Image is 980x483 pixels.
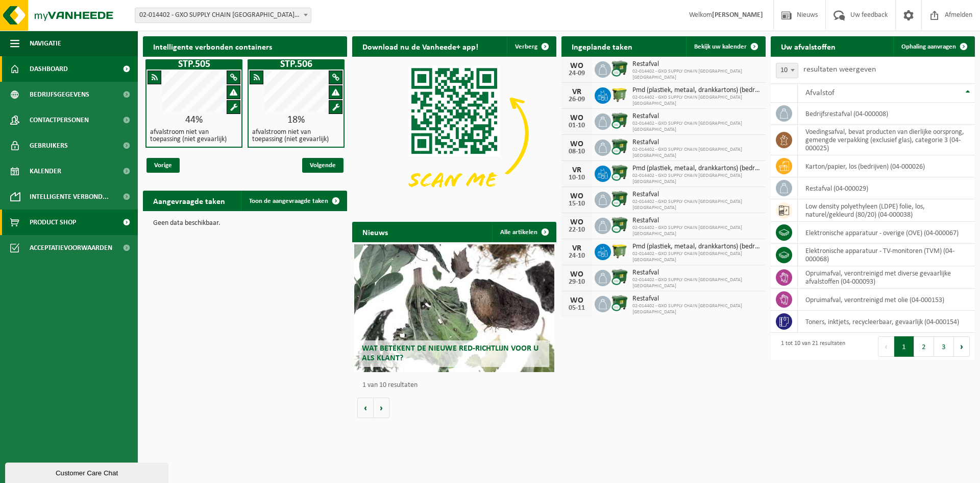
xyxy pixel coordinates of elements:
img: WB-1100-CU [611,164,628,181]
div: 26-09 [567,96,587,103]
td: low density polyethyleen (LDPE) folie, los, naturel/gekleurd (80/20) (04-000038) [798,199,975,222]
span: Wat betekent de nieuwe RED-richtlijn voor u als klant? [362,344,538,362]
img: WB-1100-CU [611,190,628,208]
button: Next [954,336,970,357]
span: 02-014402 - GXO SUPPLY CHAIN [GEOGRAPHIC_DATA] [GEOGRAPHIC_DATA] [632,68,761,81]
span: Vorige [146,158,180,173]
span: Restafval [632,269,761,277]
span: Restafval [632,217,761,225]
h4: afvalstroom niet van toepassing (niet gevaarlijk) [252,129,340,143]
strong: [PERSON_NAME] [712,11,763,19]
button: 1 [894,336,914,357]
span: Verberg [515,43,537,50]
button: Previous [878,336,894,357]
span: Pmd (plastiek, metaal, drankkartons) (bedrijven) [632,86,761,95]
h2: Ingeplande taken [561,36,643,56]
span: 02-014402 - GXO SUPPLY CHAIN [GEOGRAPHIC_DATA] [GEOGRAPHIC_DATA] [632,225,761,237]
h1: STP.506 [250,59,342,70]
div: VR [567,88,587,96]
div: 18% [249,115,344,125]
div: 44% [146,115,241,125]
td: elektronische apparatuur - overige (OVE) (04-000067) [798,222,975,244]
span: Bedrijfsgegevens [30,82,89,107]
h2: Aangevraagde taken [143,191,235,211]
span: Restafval [632,112,761,121]
div: 10-10 [567,174,587,181]
div: 29-10 [567,279,587,286]
img: WB-1100-CU [611,138,628,155]
div: 1 tot 10 van 21 resultaten [776,335,845,358]
button: 2 [914,336,934,357]
p: Geen data beschikbaar. [153,220,337,227]
td: toners, inktjets, recycleerbaar, gevaarlijk (04-000154) [798,311,975,333]
h2: Intelligente verbonden containers [143,36,347,56]
h2: Nieuws [352,222,398,242]
img: WB-1100-HPE-GN-50 [611,86,628,103]
img: WB-1100-CU [611,112,628,129]
div: WO [567,62,587,70]
div: 08-10 [567,148,587,155]
span: Contactpersonen [30,107,89,133]
span: 02-014402 - GXO SUPPLY CHAIN [GEOGRAPHIC_DATA] [GEOGRAPHIC_DATA] [632,147,761,159]
span: Pmd (plastiek, metaal, drankkartons) (bedrijven) [632,243,761,251]
h4: afvalstroom niet van toepassing (niet gevaarlijk) [150,129,238,143]
td: opruimafval, verontreinigd met diverse gevaarlijke afvalstoffen (04-000093) [798,266,975,289]
span: Restafval [632,60,761,68]
span: Volgende [302,158,344,173]
span: Restafval [632,139,761,147]
button: Vorige [357,398,374,418]
span: Gebruikers [30,133,68,158]
span: 02-014402 - GXO SUPPLY CHAIN BELGIUM NV - ZELLIK [135,8,311,22]
img: Download de VHEPlus App [352,57,556,210]
img: WB-1100-HPE-GN-50 [611,242,628,260]
div: WO [567,192,587,200]
div: 22-10 [567,226,587,234]
span: Acceptatievoorwaarden [30,235,112,261]
div: WO [567,296,587,305]
h1: STP.505 [148,59,240,70]
span: 02-014402 - GXO SUPPLY CHAIN BELGIUM NV - ZELLIK [135,8,311,23]
td: opruimafval, verontreinigd met olie (04-000153) [798,289,975,311]
span: Afvalstof [805,89,835,97]
span: Product Shop [30,210,76,235]
a: Bekijk uw kalender [686,36,765,57]
div: WO [567,114,587,122]
td: elektronische apparatuur - TV-monitoren (TVM) (04-000068) [798,244,975,266]
img: WB-1100-CU [611,60,628,77]
span: Restafval [632,191,761,199]
div: WO [567,218,587,226]
button: 3 [934,336,954,357]
span: Bekijk uw kalender [694,43,747,50]
div: WO [567,140,587,148]
span: Navigatie [30,31,61,56]
span: Toon de aangevraagde taken [249,198,328,204]
span: 02-014402 - GXO SUPPLY CHAIN [GEOGRAPHIC_DATA] [GEOGRAPHIC_DATA] [632,251,761,263]
span: 02-014402 - GXO SUPPLY CHAIN [GEOGRAPHIC_DATA] [GEOGRAPHIC_DATA] [632,199,761,211]
div: 01-10 [567,122,587,129]
span: 02-014402 - GXO SUPPLY CHAIN [GEOGRAPHIC_DATA] [GEOGRAPHIC_DATA] [632,95,761,107]
div: VR [567,244,587,252]
a: Alle artikelen [492,222,555,242]
span: 02-014402 - GXO SUPPLY CHAIN [GEOGRAPHIC_DATA] [GEOGRAPHIC_DATA] [632,121,761,133]
div: 24-09 [567,70,587,77]
img: WB-1100-CU [611,268,628,286]
span: 02-014402 - GXO SUPPLY CHAIN [GEOGRAPHIC_DATA] [GEOGRAPHIC_DATA] [632,277,761,289]
div: 24-10 [567,252,587,260]
td: karton/papier, los (bedrijven) (04-000026) [798,155,975,177]
span: Ophaling aanvragen [901,43,956,50]
td: bedrijfsrestafval (04-000008) [798,103,975,125]
p: 1 van 10 resultaten [362,382,551,389]
span: 10 [776,63,798,78]
h2: Uw afvalstoffen [771,36,846,56]
img: WB-1100-CU [611,294,628,312]
span: Dashboard [30,56,68,82]
span: 02-014402 - GXO SUPPLY CHAIN [GEOGRAPHIC_DATA] [GEOGRAPHIC_DATA] [632,173,761,185]
a: Ophaling aanvragen [893,36,974,57]
label: resultaten weergeven [803,65,876,74]
span: 02-014402 - GXO SUPPLY CHAIN [GEOGRAPHIC_DATA] [GEOGRAPHIC_DATA] [632,303,761,315]
span: Kalender [30,158,61,184]
div: 15-10 [567,200,587,208]
span: 10 [776,63,798,78]
h2: Download nu de Vanheede+ app! [352,36,488,56]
